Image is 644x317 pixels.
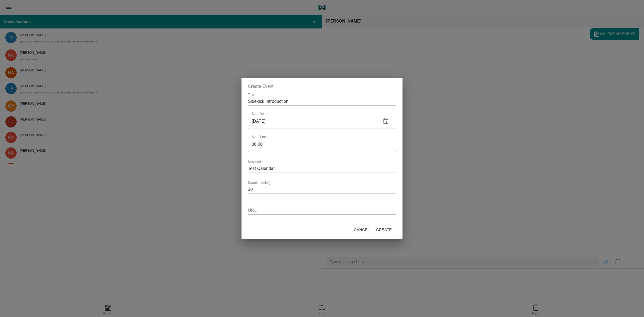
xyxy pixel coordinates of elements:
[248,93,254,97] label: Title
[248,83,396,90] p: Create Event
[354,227,370,233] span: Cancel
[352,225,372,235] button: Cancel
[248,181,270,185] label: Duration (mins)
[248,161,264,164] label: Description
[374,225,394,235] button: Create
[376,227,392,233] span: Create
